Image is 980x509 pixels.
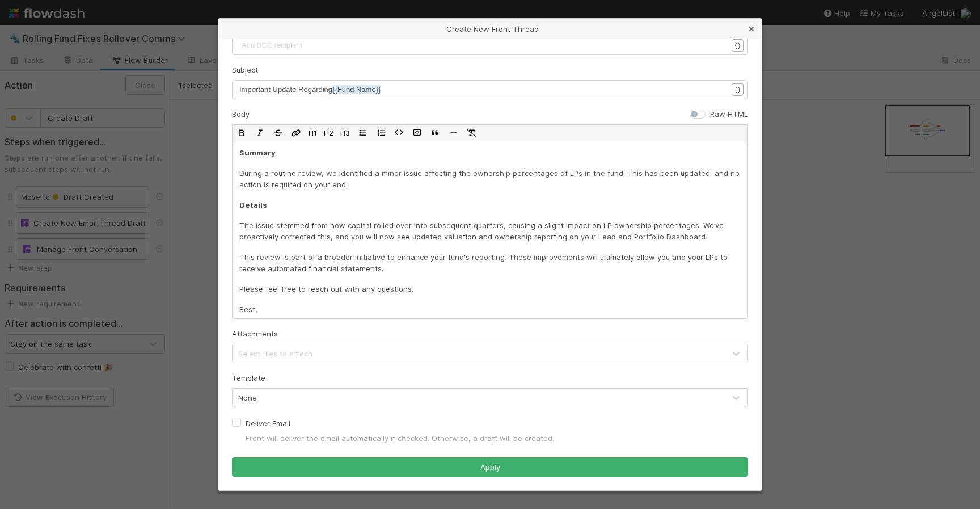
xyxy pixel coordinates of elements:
[337,125,353,141] button: H3
[239,85,381,94] span: Important Update Regarding
[232,372,265,384] label: Template
[246,417,290,430] label: Deliver Email
[232,64,258,75] label: Subject
[444,125,462,141] button: Horizontal Rule
[239,220,741,242] p: The issue stemmed from how capital rolled over into subsequent quarters, causing a slight impact ...
[232,457,748,477] button: Apply
[732,39,744,52] button: { }
[239,148,276,157] strong: Summary
[246,432,748,444] div: Front will deliver the email automatically if checked. Otherwise, a draft will be created.
[462,125,480,141] button: Remove Format
[287,125,305,141] button: Edit Link
[232,328,278,339] label: Attachments
[232,108,250,120] label: Body
[332,85,381,94] span: {{Fund Name}}
[426,125,444,141] button: Blockquote
[710,108,748,120] label: Raw HTML
[390,125,408,141] button: Code
[239,200,267,209] strong: Details
[239,283,741,295] p: Please feel free to reach out with any questions.
[239,167,741,190] p: During a routine review, we identified a minor issue affecting the ownership percentages of LPs i...
[233,125,251,141] button: Bold
[305,125,320,141] button: H1
[732,83,744,96] button: { }
[218,19,762,39] div: Create New Front Thread
[320,125,337,141] button: H2
[251,125,269,141] button: Italic
[238,348,312,359] div: Select files to attach
[353,125,371,141] button: Bullet List
[371,125,390,141] button: Ordered List
[408,125,426,141] button: Code Block
[238,392,257,403] div: None
[239,304,741,315] p: Best,
[239,251,741,274] p: This review is part of a broader initiative to enhance your fund's reporting. These improvements ...
[269,125,287,141] button: Strikethrough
